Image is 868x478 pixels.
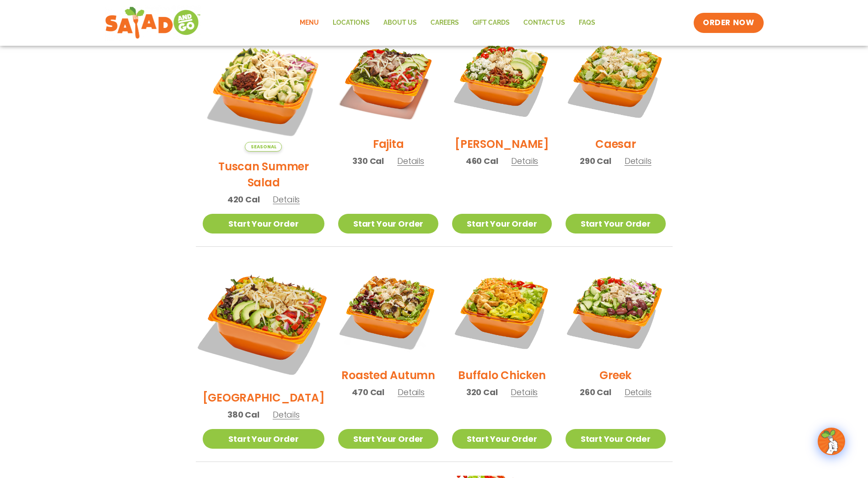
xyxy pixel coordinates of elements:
[452,29,552,129] img: Product photo for Cobb Salad
[377,12,424,33] a: About Us
[338,214,438,234] a: Start Your Order
[397,155,424,167] span: Details
[352,155,384,167] span: 330 Cal
[625,386,652,398] span: Details
[352,386,384,398] span: 470 Cal
[694,13,763,33] a: ORDER NOW
[203,390,325,406] h2: [GEOGRAPHIC_DATA]
[466,386,498,398] span: 320 Cal
[227,408,259,421] span: 380 Cal
[338,429,438,449] a: Start Your Order
[466,155,498,167] span: 460 Cal
[572,12,602,33] a: FAQs
[599,367,631,383] h2: Greek
[452,214,552,234] a: Start Your Order
[703,17,754,28] span: ORDER NOW
[326,12,377,33] a: Locations
[338,29,438,129] img: Product photo for Fajita Salad
[580,155,611,167] span: 290 Cal
[203,214,325,234] a: Start Your Order
[580,386,611,398] span: 260 Cal
[625,155,652,167] span: Details
[566,261,665,360] img: Product photo for Greek Salad
[466,12,517,33] a: GIFT CARDS
[452,261,552,360] img: Product photo for Buffalo Chicken Salad
[566,429,665,449] a: Start Your Order
[511,155,538,167] span: Details
[227,193,260,206] span: 420 Cal
[566,29,665,129] img: Product photo for Caesar Salad
[273,194,300,205] span: Details
[455,136,549,152] h2: [PERSON_NAME]
[517,12,572,33] a: Contact Us
[341,367,435,383] h2: Roasted Autumn
[293,12,326,33] a: Menu
[293,12,602,33] nav: Menu
[203,29,325,152] img: Product photo for Tuscan Summer Salad
[819,429,844,454] img: wpChatIcon
[338,261,438,360] img: Product photo for Roasted Autumn Salad
[595,136,636,152] h2: Caesar
[192,250,335,393] img: Product photo for BBQ Ranch Salad
[203,429,325,449] a: Start Your Order
[424,12,466,33] a: Careers
[511,386,538,398] span: Details
[373,136,404,152] h2: Fajita
[105,5,201,41] img: new-SAG-logo-768×292
[566,214,665,234] a: Start Your Order
[203,158,325,190] h2: Tuscan Summer Salad
[273,409,300,420] span: Details
[398,386,425,398] span: Details
[458,367,545,383] h2: Buffalo Chicken
[245,142,282,152] span: Seasonal
[452,429,552,449] a: Start Your Order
